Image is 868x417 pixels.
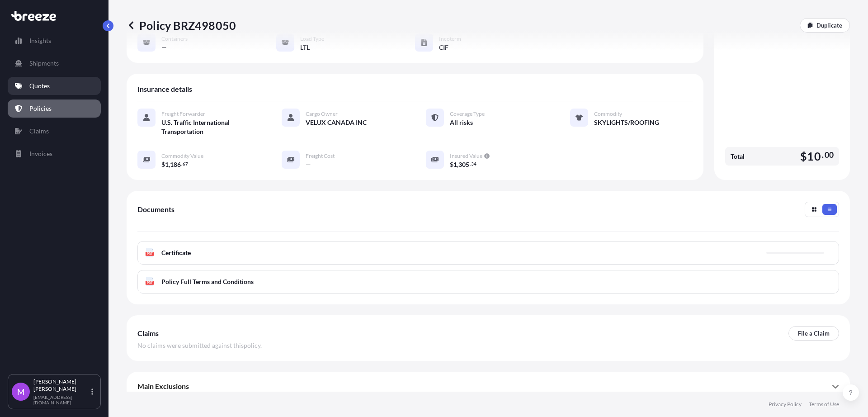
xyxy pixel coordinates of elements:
[450,161,453,168] span: $
[306,160,311,169] span: —
[800,151,807,162] span: $
[29,127,49,136] p: Claims
[470,162,471,166] span: .
[769,401,802,408] a: Privacy Policy
[457,161,458,168] span: ,
[306,152,335,160] span: Freight Cost
[161,161,165,168] span: $
[29,36,51,45] p: Insights
[33,394,90,405] p: [EMAIL_ADDRESS][DOMAIN_NAME]
[800,18,850,33] a: Duplicate
[127,18,236,33] p: Policy BRZ498050
[822,152,824,158] span: .
[731,152,745,161] span: Total
[453,161,457,168] span: 1
[8,54,101,72] a: Shipments
[594,118,659,127] span: SKYLIGHTS/ROOFING
[809,401,839,408] a: Terms of Use
[8,145,101,163] a: Invoices
[183,162,188,166] span: 67
[147,252,153,256] text: PDF
[450,110,485,118] span: Coverage Type
[306,110,338,118] span: Cargo Owner
[816,21,842,30] p: Duplicate
[161,152,203,160] span: Commodity Value
[137,341,262,350] span: No claims were submitted against this policy .
[137,382,189,391] span: Main Exclusions
[29,81,50,90] p: Quotes
[161,110,205,118] span: Freight Forwarder
[450,118,473,127] span: All risks
[17,387,25,396] span: M
[306,118,367,127] span: VELUX CANADA INC
[161,277,254,286] span: Policy Full Terms and Conditions
[137,375,839,397] div: Main Exclusions
[450,152,482,160] span: Insured Value
[798,329,830,338] p: File a Claim
[161,248,191,257] span: Certificate
[161,118,260,136] span: U.S. Traffic International Transportation
[788,326,839,341] a: File a Claim
[8,77,101,95] a: Quotes
[8,122,101,140] a: Claims
[29,149,52,158] p: Invoices
[170,161,181,168] span: 186
[137,270,839,294] a: PDFPolicy Full Terms and Conditions
[29,59,59,68] p: Shipments
[147,281,153,284] text: PDF
[458,161,469,168] span: 305
[137,85,192,94] span: Insurance details
[807,151,821,162] span: 10
[471,162,476,166] span: 34
[33,378,90,393] p: [PERSON_NAME] [PERSON_NAME]
[137,329,159,338] span: Claims
[29,104,52,113] p: Policies
[8,100,101,118] a: Policies
[165,161,169,168] span: 1
[594,110,622,118] span: Commodity
[825,152,834,158] span: 00
[137,205,175,214] span: Documents
[169,161,170,168] span: ,
[181,162,182,166] span: .
[8,32,101,50] a: Insights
